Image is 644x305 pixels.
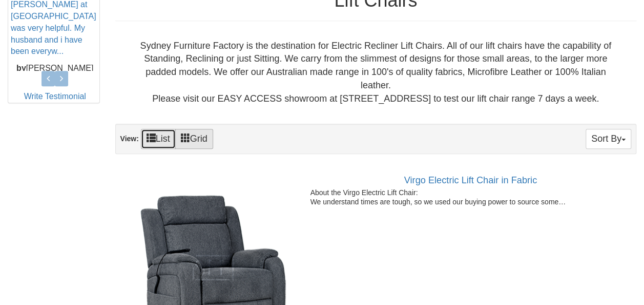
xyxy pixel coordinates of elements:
b: by [16,64,26,72]
a: Grid [175,129,213,149]
p: About the Virgo Electric Lift Chair: We understand times are tough, so we used our buying power t... [121,188,631,206]
div: Sydney Furniture Factory is the destination for Electric Recliner Lift Chairs. All of our lift ch... [123,40,629,106]
a: Virgo Electric Lift Chair in Fabric [404,175,537,185]
strong: View: [120,134,139,142]
p: [PERSON_NAME] [11,63,99,74]
a: Write Testimonial [24,92,86,101]
a: List [141,129,176,149]
button: Sort By [586,129,631,149]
